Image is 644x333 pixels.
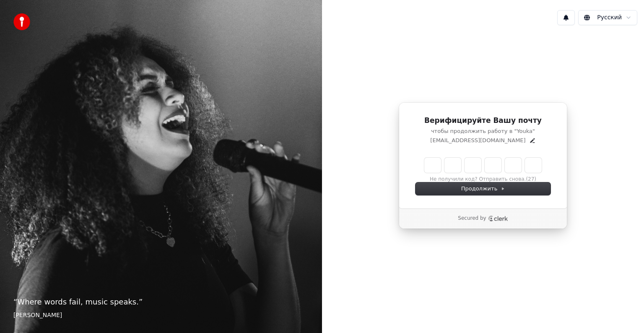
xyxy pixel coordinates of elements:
footer: [PERSON_NAME] [13,311,309,320]
p: Secured by [458,215,486,222]
p: “ Where words fail, music speaks. ” [13,296,309,308]
button: Продолжить [415,182,551,195]
img: youka [13,13,30,30]
p: чтобы продолжить работу в "Youka" [415,127,551,135]
button: Edit [529,137,536,144]
a: Clerk logo [488,216,508,221]
input: Enter verification code [424,158,542,173]
p: [EMAIL_ADDRESS][DOMAIN_NAME] [430,137,525,144]
h1: Верифицируйте Вашу почту [415,116,551,126]
span: Продолжить [461,185,505,193]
